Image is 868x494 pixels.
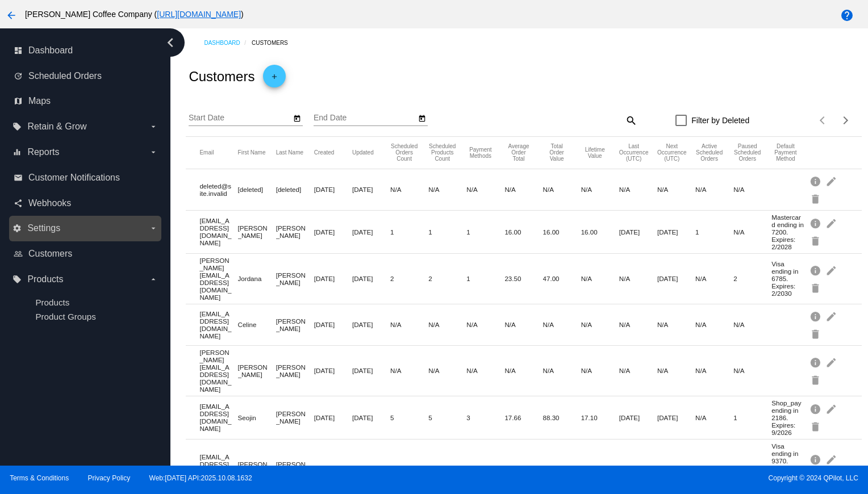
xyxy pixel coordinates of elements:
mat-icon: arrow_back [5,9,18,22]
mat-cell: [DATE] [352,272,390,285]
a: Terms & Conditions [10,474,69,482]
mat-cell: Shop_pay ending in 2186. Expires: 9/2026 [771,396,809,439]
button: Change sorting for NextScheduledOrderOccurrenceUtc [657,143,687,162]
a: map Maps [14,92,158,110]
span: Products [27,274,63,284]
span: Copyright © 2024 QPilot, LLC [444,474,858,482]
mat-cell: Visa ending in 6785. Expires: 2/2030 [771,257,809,300]
mat-cell: [DATE] [352,364,390,377]
button: Change sorting for LastScheduledOrderOccurrenceUtc [619,143,649,162]
mat-cell: 16.00 [581,225,619,238]
span: Webhooks [28,198,71,208]
mat-icon: edit [825,353,839,371]
mat-cell: [DATE] [314,411,352,424]
mat-cell: N/A [390,364,428,377]
mat-cell: deleted@site.invalid [199,179,237,200]
mat-cell: N/A [466,364,504,377]
mat-cell: 1 [390,225,428,238]
mat-icon: edit [825,450,839,468]
span: Scheduled Orders [28,71,102,81]
mat-cell: [PERSON_NAME] [238,458,276,478]
button: Previous page [812,109,834,132]
mat-cell: [PERSON_NAME] [276,269,314,289]
mat-icon: delete [809,279,823,296]
mat-icon: edit [825,307,839,325]
button: Change sorting for CreatedUtc [314,149,335,156]
mat-cell: 1 [466,225,504,238]
span: Customer Notifications [28,173,120,183]
mat-cell: 17.10 [581,411,619,424]
mat-cell: [PERSON_NAME] [276,315,314,335]
i: dashboard [14,46,23,55]
i: update [14,72,23,81]
mat-cell: N/A [619,462,657,475]
span: Retain & Grow [27,122,86,132]
mat-icon: delete [809,417,823,435]
mat-cell: N/A [581,183,619,196]
mat-cell: N/A [695,462,733,475]
mat-cell: N/A [733,183,771,196]
button: Change sorting for TotalScheduledOrdersCount [390,143,418,162]
mat-cell: 15.00 [543,462,581,475]
button: Next page [834,109,857,132]
mat-cell: [PERSON_NAME] [238,221,276,242]
mat-cell: [PERSON_NAME][EMAIL_ADDRESS][DOMAIN_NAME] [199,254,237,304]
mat-cell: N/A [733,364,771,377]
i: arrow_drop_down [149,275,158,284]
mat-cell: 2 [428,272,466,285]
mat-cell: N/A [695,364,733,377]
mat-cell: N/A [733,318,771,331]
mat-cell: [EMAIL_ADDRESS][DOMAIN_NAME] [199,307,237,342]
mat-cell: 16.00 [543,225,581,238]
mat-cell: N/A [581,272,619,285]
mat-cell: 1 [733,411,771,424]
mat-icon: info [809,353,823,371]
i: local_offer [12,122,22,131]
mat-cell: [DATE] [657,462,695,475]
mat-cell: N/A [657,364,695,377]
i: share [14,199,23,208]
mat-cell: 2 [390,272,428,285]
mat-cell: N/A [543,318,581,331]
button: Change sorting for FirstName [238,149,266,156]
mat-cell: 1 [466,462,504,475]
mat-cell: [deleted] [276,183,314,196]
mat-icon: info [809,172,823,190]
mat-cell: [deleted] [238,183,276,196]
mat-cell: Seojin [238,411,276,424]
a: dashboard Dashboard [14,41,158,60]
i: people_outline [14,249,23,258]
mat-cell: 15.00 [504,462,542,475]
mat-cell: 5 [390,411,428,424]
mat-cell: [DATE] [314,318,352,331]
a: people_outline Customers [14,245,158,263]
mat-icon: help [840,9,854,22]
a: Products [35,298,69,307]
i: chevron_left [161,34,180,52]
mat-cell: [PERSON_NAME][EMAIL_ADDRESS][DOMAIN_NAME] [199,346,237,396]
mat-cell: 1 [733,462,771,475]
mat-icon: delete [809,190,823,207]
button: Change sorting for TotalScheduledOrderValue [543,143,571,162]
mat-cell: N/A [543,183,581,196]
mat-cell: N/A [695,411,733,424]
mat-cell: 1 [428,462,466,475]
span: Settings [27,223,60,233]
button: Change sorting for ScheduledOrderLTV [581,146,609,159]
mat-cell: Mastercard ending in 7200. Expires: 2/2028 [771,211,809,253]
a: email Customer Notifications [14,169,158,187]
span: Dashboard [28,45,73,56]
i: arrow_drop_down [149,148,158,157]
mat-icon: edit [825,214,839,232]
a: Web:[DATE] API:2025.10.08.1632 [149,474,252,482]
a: Customers [252,34,298,52]
a: [URL][DOMAIN_NAME] [157,10,241,19]
mat-cell: Jordana [238,272,276,285]
mat-cell: [DATE] [314,364,352,377]
mat-cell: N/A [733,225,771,238]
mat-cell: N/A [543,364,581,377]
mat-icon: delete [809,325,823,342]
mat-cell: 1 [695,225,733,238]
mat-cell: [PERSON_NAME] [276,458,314,478]
mat-icon: edit [825,400,839,417]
